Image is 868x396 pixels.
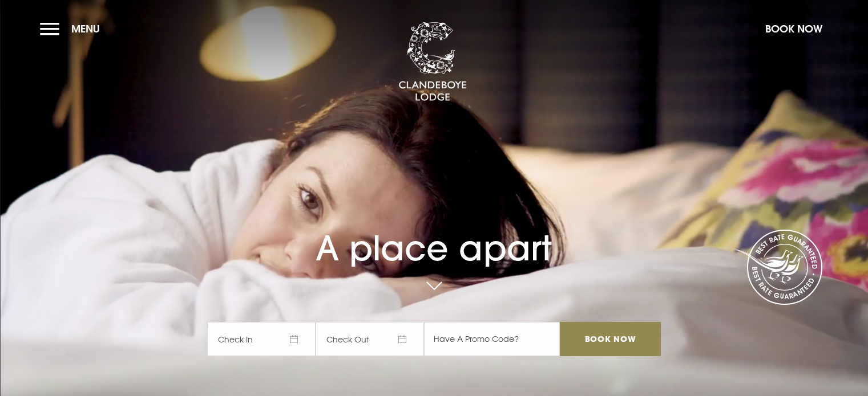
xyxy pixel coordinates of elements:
[560,322,660,356] input: Book Now
[424,322,560,356] input: Have A Promo Code?
[760,17,828,41] button: Book Now
[71,22,100,35] span: Menu
[40,17,106,41] button: Menu
[316,322,424,356] span: Check Out
[207,322,316,356] span: Check In
[207,203,660,268] h1: A place apart
[398,22,467,102] img: Clandeboye Lodge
